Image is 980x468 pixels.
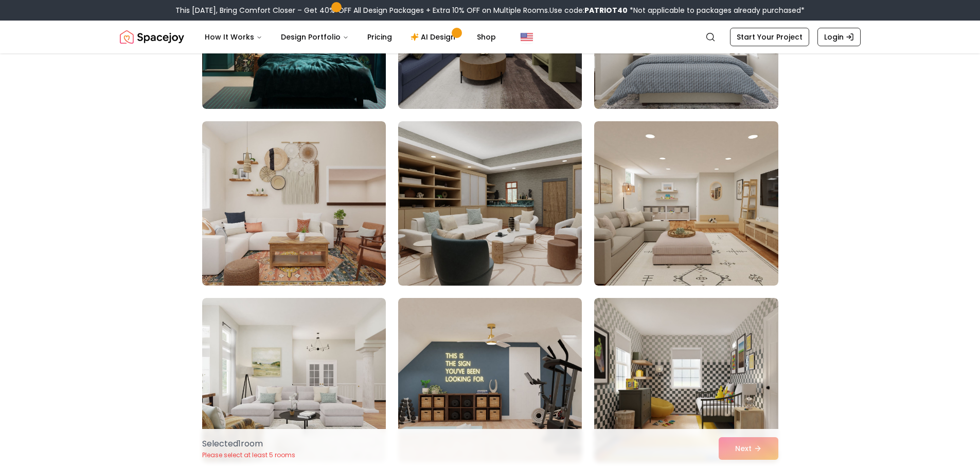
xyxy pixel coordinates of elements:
img: Room room-21 [594,121,778,286]
img: Room room-24 [594,298,778,462]
p: Selected 1 room [202,438,295,450]
span: *Not applicable to packages already purchased* [628,5,805,15]
a: Start Your Project [730,28,809,46]
img: Room room-19 [202,121,386,286]
img: Room room-20 [398,121,582,286]
a: Login [817,28,861,46]
a: Shop [469,27,504,47]
img: United States [521,31,533,43]
nav: Main [197,27,504,47]
div: This [DATE], Bring Comfort Closer – Get 40% OFF All Design Packages + Extra 10% OFF on Multiple R... [175,5,805,15]
button: Design Portfolio [273,27,357,47]
b: PATRIOT40 [584,5,628,15]
span: Use code: [549,5,628,15]
img: Room room-23 [398,298,582,462]
a: Pricing [359,27,400,47]
a: AI Design [402,27,467,47]
a: Spacejoy [120,27,184,47]
img: Room room-22 [202,298,386,462]
button: How It Works [197,27,271,47]
nav: Global [120,21,861,53]
img: Spacejoy Logo [120,27,184,47]
p: Please select at least 5 rooms [202,451,295,459]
